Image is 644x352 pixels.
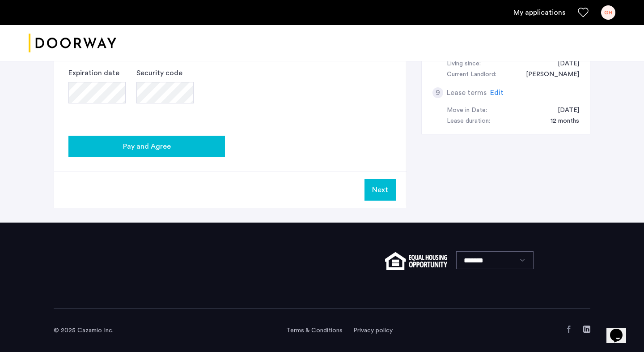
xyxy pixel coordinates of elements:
[447,116,490,127] div: Lease duration:
[123,141,171,152] span: Pay and Agree
[68,68,119,78] label: Expiration date
[447,69,496,80] div: Current Landlord:
[286,326,343,335] a: Terms and conditions
[542,116,579,127] div: 12 months
[517,69,579,80] div: Gil Ha
[549,59,579,69] div: 09/01/2002
[606,316,635,343] iframe: chat widget
[54,327,114,334] span: © 2025 Cazamio Inc.
[29,26,116,60] a: Cazamio logo
[447,87,487,98] h5: Lease terms
[456,251,534,269] select: Language select
[583,326,590,333] a: LinkedIn
[364,179,396,201] button: Next
[432,87,443,98] div: 9
[601,5,615,20] div: GH
[578,7,589,18] a: Favorites
[447,59,481,69] div: Living since:
[353,326,393,335] a: Privacy policy
[136,68,182,78] label: Security code
[549,105,579,116] div: 10/01/2025
[565,326,572,333] a: Facebook
[385,252,447,270] img: equal-housing.png
[513,7,565,18] a: My application
[29,26,116,60] img: logo
[447,105,487,116] div: Move in Date:
[490,89,504,96] span: Edit
[68,136,225,157] button: button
